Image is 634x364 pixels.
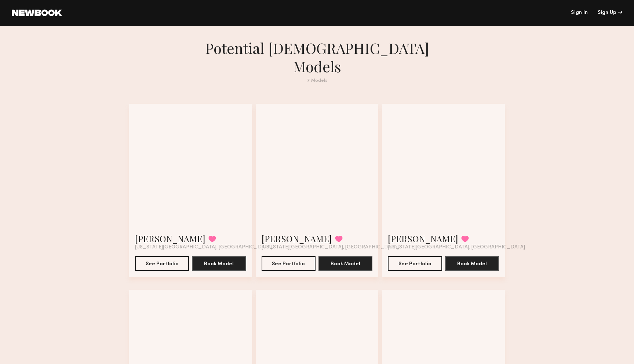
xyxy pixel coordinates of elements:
[388,256,442,271] button: See Portfolio
[262,244,399,250] span: [US_STATE][GEOGRAPHIC_DATA], [GEOGRAPHIC_DATA]
[185,39,449,76] h1: Potential [DEMOGRAPHIC_DATA] models
[192,260,246,266] a: Book Model
[135,256,189,271] button: See Portfolio
[598,10,622,15] div: Sign Up
[262,256,316,271] button: See Portfolio
[445,256,499,271] button: Book Model
[262,233,332,244] a: [PERSON_NAME]
[135,233,205,244] a: [PERSON_NAME]
[135,244,272,250] span: [US_STATE][GEOGRAPHIC_DATA], [GEOGRAPHIC_DATA]
[192,256,246,271] button: Book Model
[185,79,449,83] div: 7 Models
[445,260,499,266] a: Book Model
[571,10,588,15] a: Sign In
[318,256,372,271] button: Book Model
[388,244,525,250] span: [US_STATE][GEOGRAPHIC_DATA], [GEOGRAPHIC_DATA]
[318,260,372,266] a: Book Model
[388,233,458,244] a: [PERSON_NAME]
